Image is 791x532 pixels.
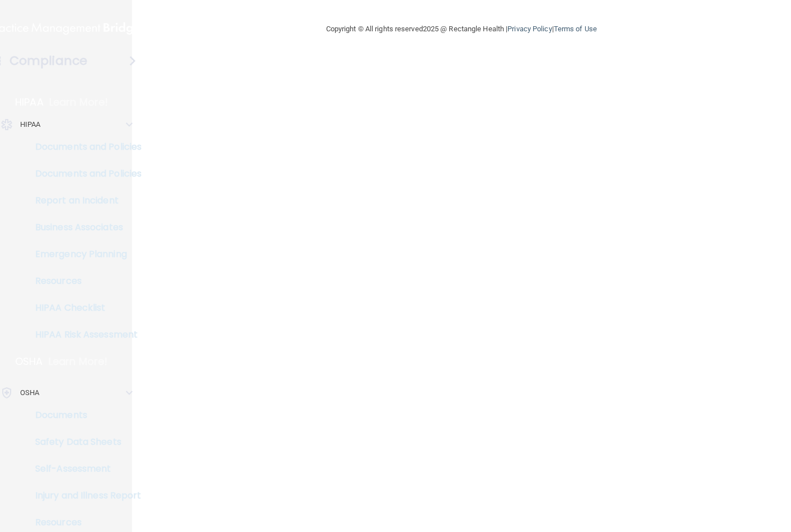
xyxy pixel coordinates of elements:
[7,275,160,287] p: Resources
[49,355,108,368] p: Learn More!
[7,168,160,179] p: Documents and Policies
[554,25,597,33] a: Terms of Use
[20,118,41,131] p: HIPAA
[7,517,160,528] p: Resources
[7,329,160,340] p: HIPAA Risk Assessment
[7,222,160,233] p: Business Associates
[7,302,160,313] p: HIPAA Checklist
[20,386,39,400] p: OSHA
[7,410,160,421] p: Documents
[507,25,552,33] a: Privacy Policy
[7,436,160,448] p: Safety Data Sheets
[10,53,87,69] h4: Compliance
[7,490,160,501] p: Injury and Illness Report
[7,195,160,206] p: Report an Incident
[257,11,666,47] div: Copyright © All rights reserved 2025 @ Rectangle Health | |
[15,355,43,368] p: OSHA
[49,96,109,109] p: Learn More!
[7,249,160,260] p: Emergency Planning
[7,463,160,474] p: Self-Assessment
[15,96,44,109] p: HIPAA
[7,141,160,153] p: Documents and Policies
